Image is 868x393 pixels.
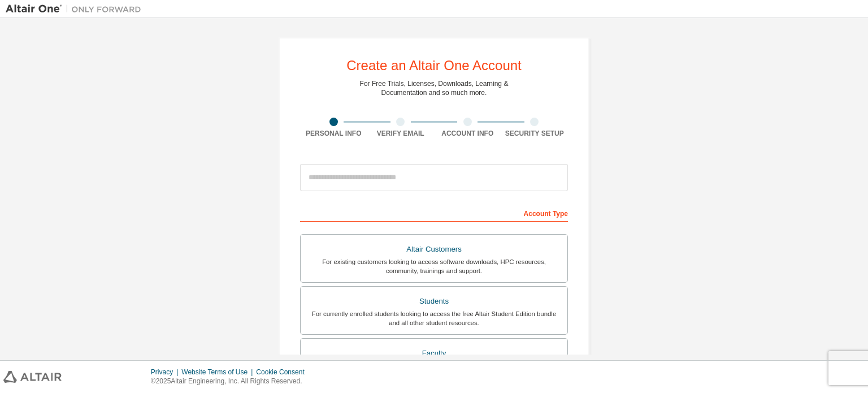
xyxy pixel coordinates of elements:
div: Personal Info [300,129,367,138]
div: Website Terms of Use [181,368,256,377]
div: Privacy [151,368,181,377]
div: Verify Email [367,129,435,138]
div: Students [307,293,561,309]
img: Altair One [6,3,147,15]
div: Cookie Consent [256,368,311,377]
div: For existing customers looking to access software downloads, HPC resources, community, trainings ... [307,257,561,275]
div: Create an Altair One Account [346,59,522,72]
div: For currently enrolled students looking to access the free Altair Student Edition bundle and all ... [307,309,561,327]
img: altair_logo.svg [3,371,62,383]
div: Security Setup [501,129,568,138]
p: © 2025 Altair Engineering, Inc. All Rights Reserved. [151,377,311,386]
div: For Free Trials, Licenses, Downloads, Learning & Documentation and so much more. [360,79,509,97]
div: Account Type [300,204,568,222]
div: Faculty [307,346,561,361]
div: Altair Customers [307,241,561,257]
div: Account Info [434,129,501,138]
